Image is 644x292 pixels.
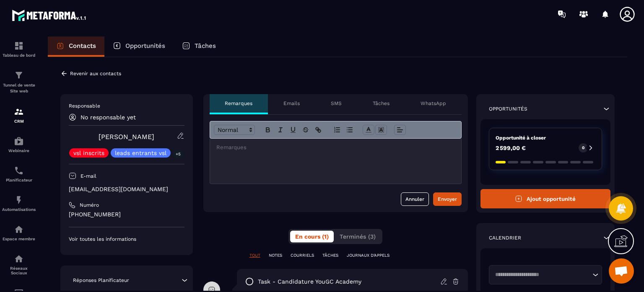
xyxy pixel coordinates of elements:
[433,192,462,206] button: Envoyer
[2,159,36,189] a: schedulerschedulerPlanificateur
[125,42,165,50] p: Opportunités
[14,224,24,234] img: automations
[2,100,36,130] a: formationformationCRM
[2,218,36,247] a: automationsautomationsEspace membre
[225,100,252,107] p: Remarques
[331,100,342,107] p: SMS
[80,202,99,208] p: Numéro
[496,134,596,141] p: Opportunité à closer
[173,150,184,158] p: +5
[73,277,129,284] p: Réponses Planificateur
[69,103,184,109] p: Responsable
[69,42,96,50] p: Contacts
[290,231,334,242] button: En cours (1)
[489,265,602,284] div: Search for option
[2,247,36,281] a: social-networksocial-networkRéseaux Sociaux
[69,210,184,218] p: [PHONE_NUMBER]
[2,130,36,159] a: automationsautomationsWebinaire
[2,237,36,241] p: Espace membre
[2,119,36,124] p: CRM
[2,207,36,212] p: Automatisations
[104,37,174,57] a: Opportunités
[80,114,136,121] p: No responsable yet
[14,136,24,146] img: automations
[80,173,96,179] p: E-mail
[12,8,87,23] img: logo
[489,234,521,241] p: Calendrier
[174,37,224,57] a: Tâches
[2,178,36,182] p: Planificateur
[347,253,390,258] p: JOURNAUX D'APPELS
[335,231,381,242] button: Terminés (3)
[322,253,338,258] p: TÂCHES
[69,185,184,193] p: [EMAIL_ADDRESS][DOMAIN_NAME]
[291,253,314,258] p: COURRIELS
[489,105,527,112] p: Opportunités
[496,145,526,151] p: 2 599,00 €
[421,100,446,107] p: WhatsApp
[14,195,24,205] img: automations
[480,189,611,208] button: Ajout opportunité
[258,278,361,286] p: task - Candidature YouGC Academy
[283,100,300,107] p: Emails
[73,150,104,156] p: vsl inscrits
[14,41,24,51] img: formation
[609,258,634,284] div: Ouvrir le chat
[2,82,36,94] p: Tunnel de vente Site web
[70,71,121,76] p: Revenir aux contacts
[582,145,584,151] p: 0
[340,233,376,240] span: Terminés (3)
[14,70,24,80] img: formation
[99,133,154,141] a: [PERSON_NAME]
[48,37,104,57] a: Contacts
[14,107,24,117] img: formation
[2,189,36,218] a: automationsautomationsAutomatisations
[295,233,329,240] span: En cours (1)
[401,192,429,206] button: Annuler
[115,150,166,156] p: leads entrants vsl
[373,100,390,107] p: Tâches
[14,166,24,176] img: scheduler
[249,253,260,258] p: TOUT
[492,271,591,279] input: Search for option
[2,64,36,100] a: formationformationTunnel de vente Site web
[2,266,36,275] p: Réseaux Sociaux
[2,34,36,64] a: formationformationTableau de bord
[438,195,457,203] div: Envoyer
[195,42,216,50] p: Tâches
[2,53,36,58] p: Tableau de bord
[69,236,184,242] p: Voir toutes les informations
[2,148,36,153] p: Webinaire
[14,254,24,264] img: social-network
[269,253,282,258] p: NOTES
